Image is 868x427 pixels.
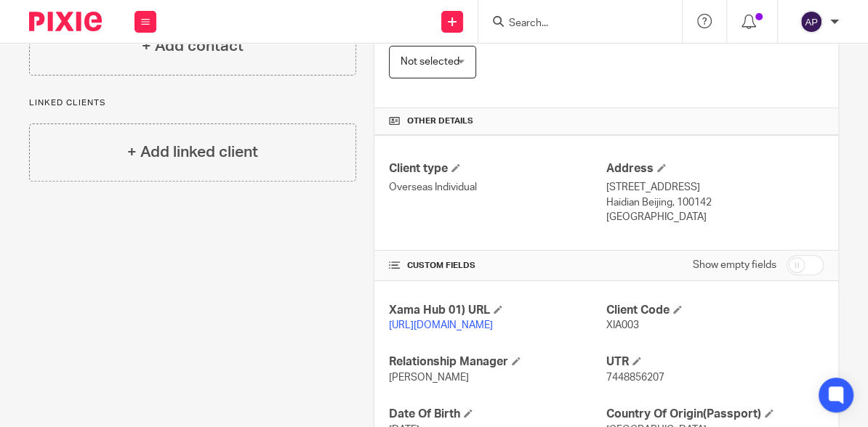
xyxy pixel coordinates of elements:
[389,373,469,383] span: [PERSON_NAME]
[606,303,824,318] h4: Client Code
[389,354,606,370] h4: Relationship Manager
[389,407,606,422] h4: Date Of Birth
[606,210,824,224] p: [GEOGRAPHIC_DATA]
[407,115,473,127] span: Other details
[29,97,356,109] p: Linked clients
[389,303,606,318] h4: Xama Hub 01) URL
[606,373,664,383] span: 7448856207
[606,354,824,370] h4: UTR
[606,407,824,422] h4: Country Of Origin(Passport)
[389,260,606,272] h4: CUSTOM FIELDS
[127,141,258,163] h4: + Add linked client
[507,17,638,30] input: Search
[142,35,244,57] h4: + Add contact
[606,161,824,176] h4: Address
[389,180,606,195] p: Overseas Individual
[389,320,493,330] a: [URL][DOMAIN_NAME]
[29,12,102,31] img: Pixie
[606,320,639,330] span: XIA003
[606,180,824,195] p: [STREET_ADDRESS]
[389,161,606,176] h4: Client type
[401,57,459,67] span: Not selected
[800,10,823,33] img: svg%3E
[606,195,824,210] p: Haidian Beijing, 100142
[693,258,776,272] label: Show empty fields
